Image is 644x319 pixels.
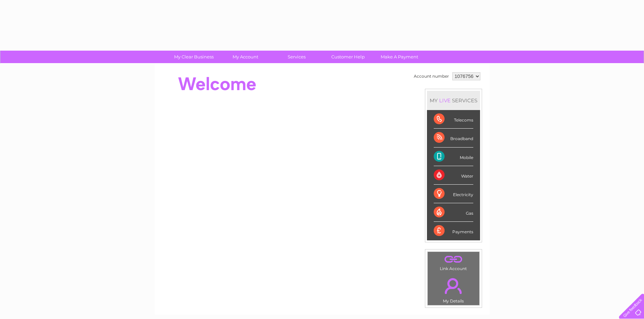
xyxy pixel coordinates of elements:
[217,51,273,63] a: My Account
[320,51,376,63] a: Customer Help
[434,129,473,147] div: Broadband
[427,91,480,110] div: MY SERVICES
[429,254,478,265] a: .
[438,97,452,104] div: LIVE
[427,272,480,305] td: My Details
[166,51,222,63] a: My Clear Business
[429,274,478,298] a: .
[434,222,473,240] div: Payments
[269,51,325,63] a: Services
[434,166,473,185] div: Water
[434,203,473,222] div: Gas
[434,148,473,166] div: Mobile
[427,251,480,273] td: Link Account
[412,71,451,82] td: Account number
[372,51,427,63] a: Make A Payment
[434,185,473,203] div: Electricity
[434,110,473,129] div: Telecoms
